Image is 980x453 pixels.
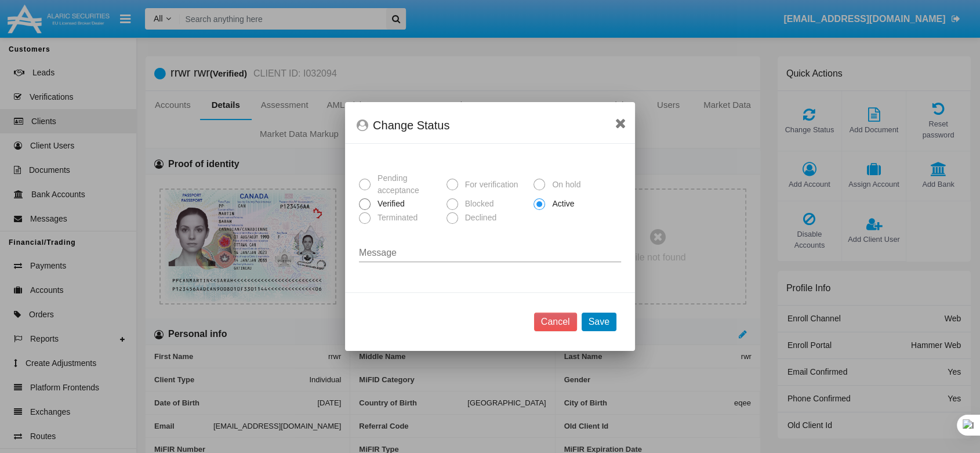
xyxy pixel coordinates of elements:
[582,313,616,331] button: Save
[357,116,623,135] div: Change Status
[534,313,577,331] button: Cancel
[371,212,420,224] span: Terminated
[545,179,583,191] span: On hold
[458,179,521,191] span: For verification
[545,198,577,210] span: Active
[371,172,442,197] span: Pending acceptance
[371,198,408,210] span: Verified
[458,198,497,210] span: Blocked
[458,212,499,224] span: Declined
